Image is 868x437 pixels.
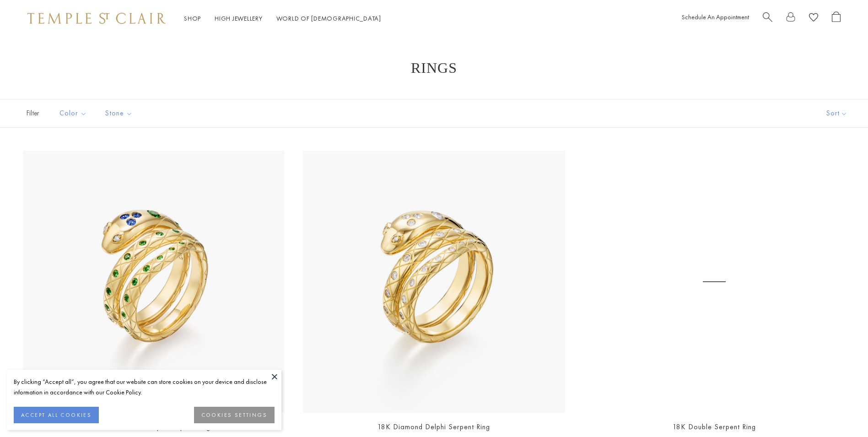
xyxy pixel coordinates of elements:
[809,11,818,26] a: View Wishlist
[23,151,285,413] a: R36135-SRPBSTGR36135-SRPBSTG
[184,13,381,24] nav: Main navigation
[763,11,772,26] a: Search
[583,151,845,413] a: 18K Double Serpent Ring18K Double Serpent Ring
[377,422,490,432] a: 18K Diamond Delphi Serpent Ring
[98,103,140,124] button: Stone
[101,108,140,119] span: Stone
[37,60,831,76] h1: Rings
[832,11,841,26] a: Open Shopping Bag
[673,422,756,432] a: 18K Double Serpent Ring
[27,13,166,24] img: Temple St. Clair
[184,14,201,22] a: ShopShop
[303,151,565,413] img: R31835-SERPENT
[55,108,94,119] span: Color
[822,394,859,428] iframe: Gorgias live chat messenger
[23,151,285,413] img: R36135-SRPBSTG
[806,99,868,127] button: Show sort by
[53,103,94,124] button: Color
[276,14,381,22] a: World of [DEMOGRAPHIC_DATA]World of [DEMOGRAPHIC_DATA]
[14,407,99,423] button: ACCEPT ALL COOKIES
[303,151,565,413] a: R31835-SERPENTR31835-SERPENT
[682,13,749,21] a: Schedule An Appointment
[215,14,263,22] a: High JewelleryHigh Jewellery
[194,407,275,423] button: COOKIES SETTINGS
[14,377,275,398] div: By clicking “Accept all”, you agree that our website can store cookies on your device and disclos...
